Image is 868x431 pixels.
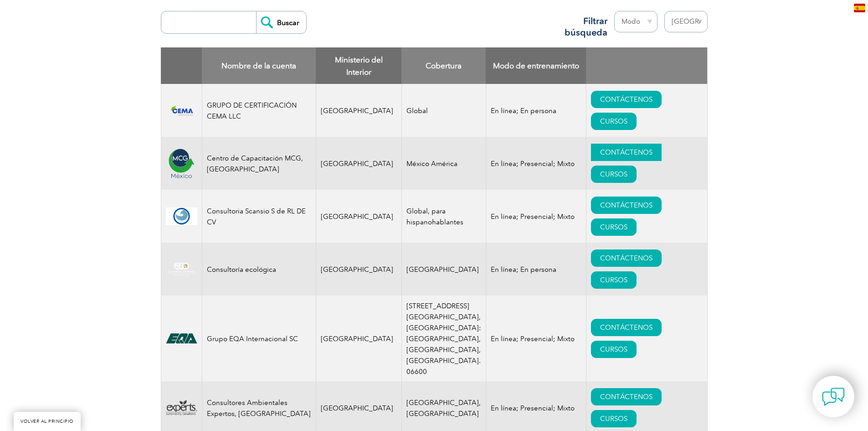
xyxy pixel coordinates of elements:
font: En línea; Presencial; Mixto [491,335,575,343]
img: 21edb52b-d01a-eb11-a813-000d3ae11abd-logo.png [166,148,197,179]
font: CURSOS [600,170,627,178]
font: CONTÁCTENOS [600,95,652,104]
th: Ministerio del Interior: activar para ordenar columnas en orden ascendente [316,47,401,84]
font: Cobertura [426,61,462,70]
font: CURSOS [600,415,627,423]
font: [GEOGRAPHIC_DATA] [321,335,393,343]
a: VOLVER AL PRINCIPIO [14,412,81,431]
a: CURSOS [591,218,637,236]
th: : activar para ordenar la columna en orden ascendente [586,47,707,84]
th: Cobertura: activar para ordenar la columna en orden ascendente [401,47,486,84]
img: c712c23c-dbbc-ea11-a812-000d3ae11abd-logo.png [166,262,197,276]
th: Modo de Entrenamiento: activar para ordenar la columna de forma ascendente [486,47,586,84]
font: [GEOGRAPHIC_DATA] [321,213,393,221]
input: Buscar [256,11,306,33]
a: CURSOS [591,271,637,289]
font: Ministerio del Interior [335,55,383,77]
font: Global [406,107,428,115]
a: CURSOS [591,166,637,183]
img: 76c62400-dc49-ea11-a812-000d3a7940d5-logo.png [166,400,197,415]
font: CONTÁCTENOS [600,201,652,209]
font: CONTÁCTENOS [600,323,652,332]
img: f4e4f87f-e3f1-ee11-904b-002248931104-logo.png [166,103,197,119]
font: CONTÁCTENOS [600,148,652,156]
font: [GEOGRAPHIC_DATA], [GEOGRAPHIC_DATA] [406,399,481,418]
font: [GEOGRAPHIC_DATA] [321,107,393,115]
img: contact-chat.png [822,385,845,408]
a: CONTÁCTENOS [591,249,662,267]
font: Centro de Capacitación MCG, [GEOGRAPHIC_DATA] [207,154,303,173]
font: CURSOS [600,345,627,353]
font: [GEOGRAPHIC_DATA] [321,404,393,412]
a: CONTÁCTENOS [591,319,662,336]
font: Modo de entrenamiento [493,61,579,70]
font: CURSOS [600,276,627,284]
a: CONTÁCTENOS [591,197,662,214]
font: Consultoría ecológica [207,265,276,274]
font: VOLVER AL PRINCIPIO [21,419,74,424]
img: cf3e4118-476f-eb11-a812-00224815377e-logo.png [166,330,197,347]
font: [GEOGRAPHIC_DATA] [321,160,393,168]
font: CURSOS [600,117,627,125]
font: CONTÁCTENOS [600,254,652,262]
font: En línea; En persona [491,107,556,115]
font: En línea; En persona [491,265,556,274]
a: CONTÁCTENOS [591,91,662,108]
font: [GEOGRAPHIC_DATA] [406,265,479,274]
a: CONTÁCTENOS [591,144,662,161]
a: CURSOS [591,341,637,358]
a: CURSOS [591,410,637,427]
font: Grupo EQA Internacional SC [207,335,298,343]
font: CONTÁCTENOS [600,393,652,401]
font: CURSOS [600,223,627,231]
th: Nombre de la cuenta: activar para ordenar la columna en sentido descendente [202,47,316,84]
font: En línea; Presencial; Mixto [491,404,575,412]
img: 6dc0da95-72c5-ec11-a7b6-002248d3b1f1-logo.png [166,208,197,225]
font: Consultoria Scansio S de RL DE CV [207,207,306,226]
font: [GEOGRAPHIC_DATA] [321,265,393,274]
font: Nombre de la cuenta [221,61,296,70]
font: En línea; Presencial; Mixto [491,160,575,168]
img: es [854,4,865,12]
a: CURSOS [591,113,637,130]
a: CONTÁCTENOS [591,388,662,405]
font: Consultores Ambientales Expertos, [GEOGRAPHIC_DATA] [207,399,311,418]
font: México América [406,160,457,168]
font: [STREET_ADDRESS] [GEOGRAPHIC_DATA], [GEOGRAPHIC_DATA]: [GEOGRAPHIC_DATA], [GEOGRAPHIC_DATA], [GEO... [406,302,481,376]
font: En línea; Presencial; Mixto [491,213,575,221]
font: Filtrar búsqueda [565,16,607,38]
font: GRUPO DE CERTIFICACIÓN CEMA LLC [207,101,297,120]
font: Global, para hispanohablantes [406,207,463,226]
